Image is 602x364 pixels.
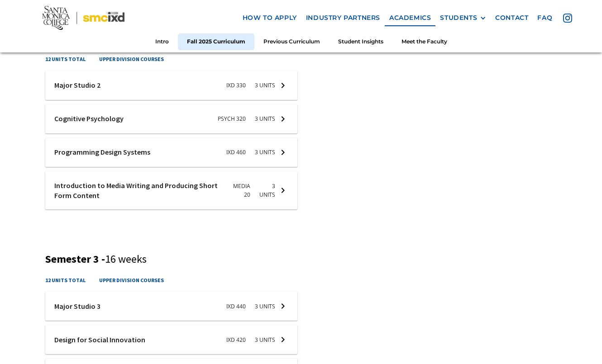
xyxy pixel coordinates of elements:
img: icon - instagram [563,14,572,23]
h4: upper division courses [99,55,164,63]
a: faq [533,9,557,26]
span: 16 weeks [105,252,147,266]
h3: Semester 3 - [45,253,557,266]
h4: upper division courses [99,276,164,284]
h4: 12 units total [45,276,86,284]
div: STUDENTS [440,14,477,22]
img: Santa Monica College - SMC IxD logo [42,6,124,30]
a: Previous Curriculum [254,33,329,50]
a: Intro [146,33,178,50]
div: STUDENTS [440,14,486,22]
a: Fall 2025 Curriculum [178,33,254,50]
a: how to apply [238,9,301,26]
a: contact [491,9,533,26]
a: Academics [385,9,435,26]
h4: 12 units total [45,55,86,63]
a: Student Insights [329,33,392,50]
a: industry partners [301,9,385,26]
a: Meet the Faculty [392,33,456,50]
